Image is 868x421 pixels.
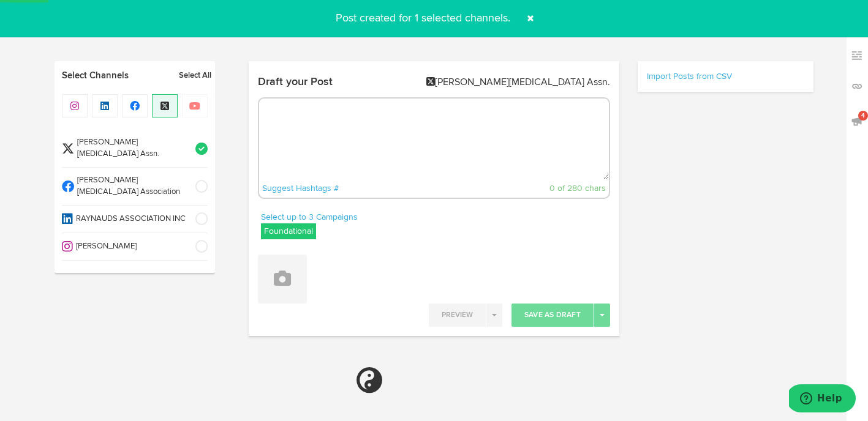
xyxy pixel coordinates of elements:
a: Suggest Hashtags # [262,184,339,193]
button: Preview [429,304,486,327]
span: 0 of 280 chars [549,184,606,193]
span: RAYNAUDS ASSOCIATION INC [73,214,187,225]
h4: Draft your Post [258,76,333,88]
a: Select All [179,70,211,82]
di-null: [PERSON_NAME][MEDICAL_DATA] Assn. [426,78,610,88]
img: announcements_off.svg [851,115,863,127]
span: [PERSON_NAME] [73,241,187,253]
label: Foundational [261,223,316,239]
span: [PERSON_NAME][MEDICAL_DATA] Association [74,175,187,198]
a: Import Posts from CSV [647,72,732,81]
a: Select up to 3 Campaigns [261,210,358,224]
a: Select Channels [55,70,172,82]
img: links_off.svg [851,80,863,92]
button: Save As Draft [511,304,594,327]
span: 4 [858,111,868,121]
span: Post created for 1 selected channels. [328,13,518,24]
iframe: Opens a widget where you can find more information [789,384,856,415]
img: keywords_off.svg [851,50,863,62]
span: [PERSON_NAME][MEDICAL_DATA] Assn. [74,137,187,160]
